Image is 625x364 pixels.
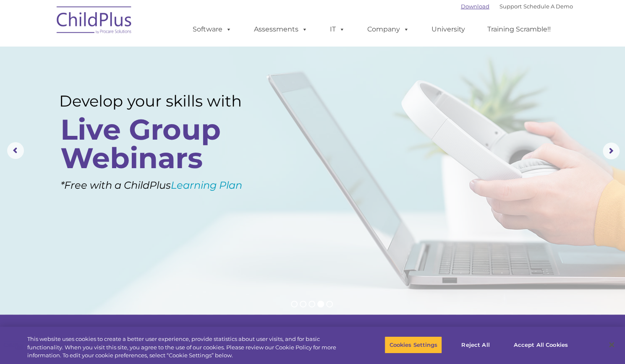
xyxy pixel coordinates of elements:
[461,3,573,10] font: |
[171,179,242,191] a: Learning Plan
[509,336,572,354] button: Accept All Cookies
[479,21,559,38] a: Training Scramble!!
[359,21,418,38] a: Company
[449,336,502,354] button: Reject All
[384,336,442,354] button: Cookies Settings
[461,3,489,10] a: Download
[59,92,266,110] rs-layer: Develop your skills with
[246,21,316,38] a: Assessments
[184,21,240,38] a: Software
[523,3,573,10] a: Schedule A Demo
[322,21,353,38] a: IT
[60,176,281,195] rs-layer: *Free with a ChildPlus
[60,115,264,172] rs-layer: Live Group Webinars
[27,335,344,360] div: This website uses cookies to create a better user experience, provide statistics about user visit...
[602,335,621,354] button: Close
[52,0,136,42] img: ChildPlus by Procare Solutions
[499,3,522,10] a: Support
[423,21,473,38] a: University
